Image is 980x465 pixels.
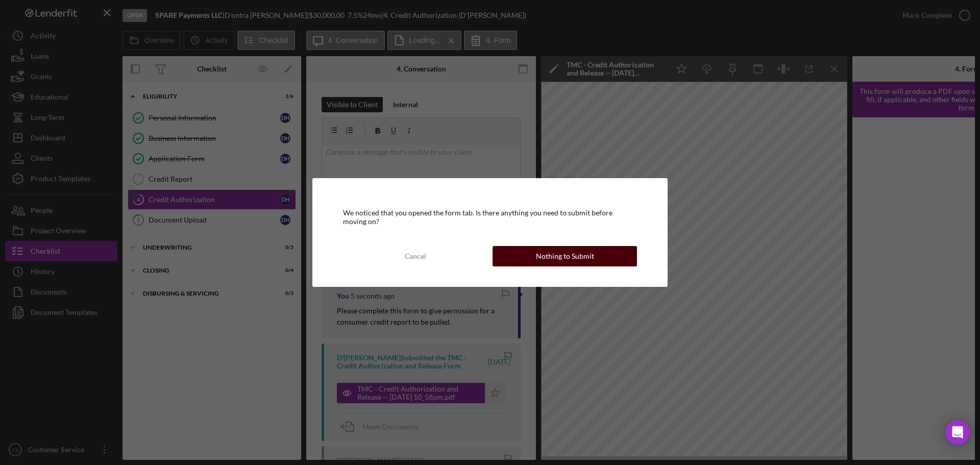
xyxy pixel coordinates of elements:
[343,209,637,225] div: We noticed that you opened the form tab. Is there anything you need to submit before moving on?
[405,246,426,266] div: Cancel
[343,246,487,266] button: Cancel
[945,420,970,445] div: Open Intercom Messenger
[536,246,594,266] div: Nothing to Submit
[493,246,637,266] button: Nothing to Submit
